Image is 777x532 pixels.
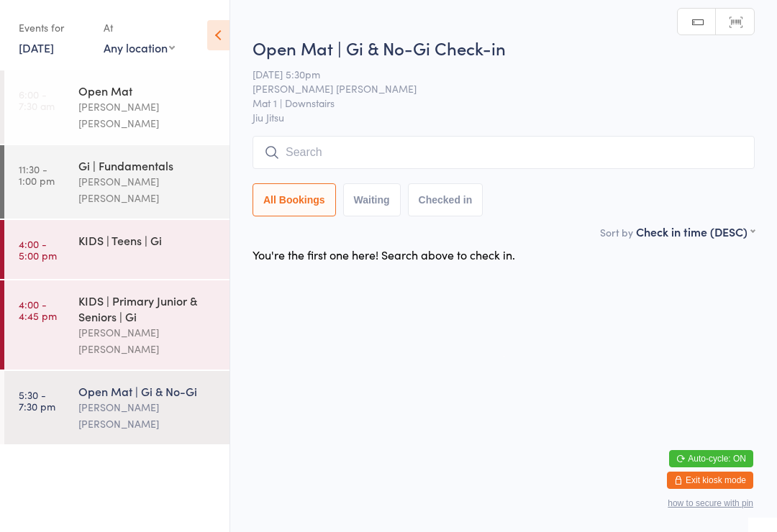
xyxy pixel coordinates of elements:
[78,83,217,98] div: Open Mat
[253,183,336,216] button: All Bookings
[19,16,89,40] div: Events for
[78,324,217,357] div: [PERSON_NAME] [PERSON_NAME]
[78,98,217,132] div: [PERSON_NAME] [PERSON_NAME]
[253,67,732,81] span: [DATE] 5:30pm
[636,224,755,239] div: Check in time (DESC)
[19,389,55,412] time: 5:30 - 7:30 pm
[19,238,57,261] time: 4:00 - 5:00 pm
[253,96,732,110] span: Mat 1 | Downstairs
[78,399,217,432] div: [PERSON_NAME] [PERSON_NAME]
[4,220,230,279] a: 4:00 -5:00 pmKIDS | Teens | Gi
[4,70,230,144] a: 6:00 -7:30 amOpen Mat[PERSON_NAME] [PERSON_NAME]
[253,110,755,124] span: Jiu Jitsu
[600,225,633,239] label: Sort by
[4,280,230,370] a: 4:00 -4:45 pmKIDS | Primary Junior & Seniors | Gi[PERSON_NAME] [PERSON_NAME]
[253,36,755,60] h2: Open Mat | Gi & No-Gi Check-in
[253,136,755,169] input: Search
[253,81,732,96] span: [PERSON_NAME] [PERSON_NAME]
[4,145,230,219] a: 11:30 -1:00 pmGi | Fundamentals[PERSON_NAME] [PERSON_NAME]
[253,247,515,262] div: You're the first one here! Search above to check in.
[4,371,230,444] a: 5:30 -7:30 pmOpen Mat | Gi & No-Gi[PERSON_NAME] [PERSON_NAME]
[78,173,217,206] div: [PERSON_NAME] [PERSON_NAME]
[78,293,217,324] div: KIDS | Primary Junior & Seniors | Gi
[104,40,175,55] div: Any location
[19,88,55,111] time: 6:00 - 7:30 am
[78,157,217,173] div: Gi | Fundamentals
[78,383,217,399] div: Open Mat | Gi & No-Gi
[667,472,753,489] button: Exit kiosk mode
[408,183,483,216] button: Checked in
[78,232,217,248] div: KIDS | Teens | Gi
[343,183,401,216] button: Waiting
[19,40,54,55] a: [DATE]
[19,163,55,186] time: 11:30 - 1:00 pm
[104,16,175,40] div: At
[19,298,57,321] time: 4:00 - 4:45 pm
[669,450,753,467] button: Auto-cycle: ON
[668,498,753,508] button: how to secure with pin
